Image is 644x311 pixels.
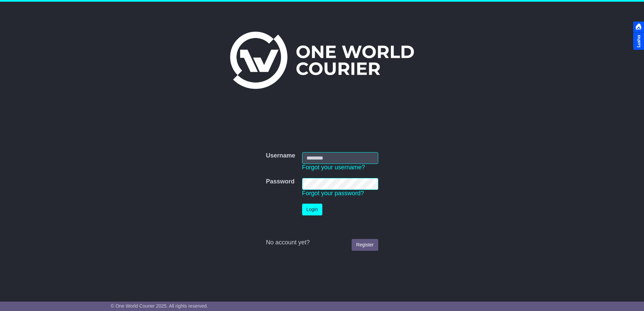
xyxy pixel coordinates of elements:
img: One World [230,32,414,89]
span: © One World Courier 2025. All rights reserved. [111,303,208,309]
a: Forgot your username? [302,164,365,171]
label: Username [266,152,295,160]
div: No account yet? [266,239,378,246]
a: Forgot your password? [302,190,364,197]
a: Register [352,239,378,251]
button: Login [302,204,322,215]
label: Password [266,178,294,185]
